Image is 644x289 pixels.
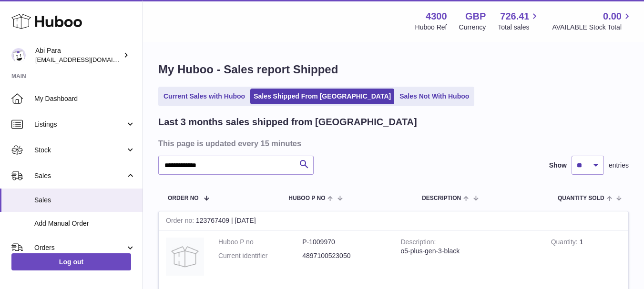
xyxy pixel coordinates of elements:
dt: Current identifier [218,251,302,260]
strong: Quantity [551,238,580,248]
strong: 4300 [426,10,447,23]
dt: Huboo P no [218,238,302,247]
img: Abi@mifo.co.uk [11,48,26,62]
div: o5-plus-gen-3-black [401,247,537,256]
span: Huboo P no [288,195,325,201]
span: Description [422,195,461,201]
div: 123767409 | [DATE] [159,211,628,230]
span: Order No [168,195,199,201]
div: Abi Para [35,46,121,64]
a: Log out [11,253,131,270]
span: Total sales [498,23,540,32]
label: Show [549,161,567,170]
dd: 4897100523050 [302,251,386,260]
span: Sales [34,196,135,205]
dd: P-1009970 [302,238,386,247]
span: Stock [34,146,125,155]
span: Listings [34,120,125,129]
span: 726.41 [500,10,529,23]
span: Orders [34,243,125,252]
h3: This page is updated every 15 minutes [158,138,626,149]
a: Current Sales with Huboo [160,89,248,104]
span: Sales [34,171,125,180]
a: 0.00 AVAILABLE Stock Total [552,10,633,32]
td: 1 [544,230,628,285]
strong: GBP [465,10,486,23]
span: [EMAIL_ADDRESS][DOMAIN_NAME] [35,56,140,63]
span: Add Manual Order [34,219,135,228]
h1: My Huboo - Sales report Shipped [158,62,629,77]
a: Sales Not With Huboo [396,89,472,104]
span: Quantity Sold [558,195,604,201]
div: Currency [459,23,486,32]
a: 726.41 Total sales [498,10,540,32]
h2: Last 3 months sales shipped from [GEOGRAPHIC_DATA] [158,116,417,129]
span: My Dashboard [34,94,135,103]
strong: Description [401,238,436,248]
div: Huboo Ref [415,23,447,32]
strong: Order no [166,217,196,227]
span: 0.00 [603,10,622,23]
img: no-photo.jpg [166,238,204,276]
a: Sales Shipped From [GEOGRAPHIC_DATA] [250,89,394,104]
span: entries [609,161,629,170]
span: AVAILABLE Stock Total [552,23,633,32]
